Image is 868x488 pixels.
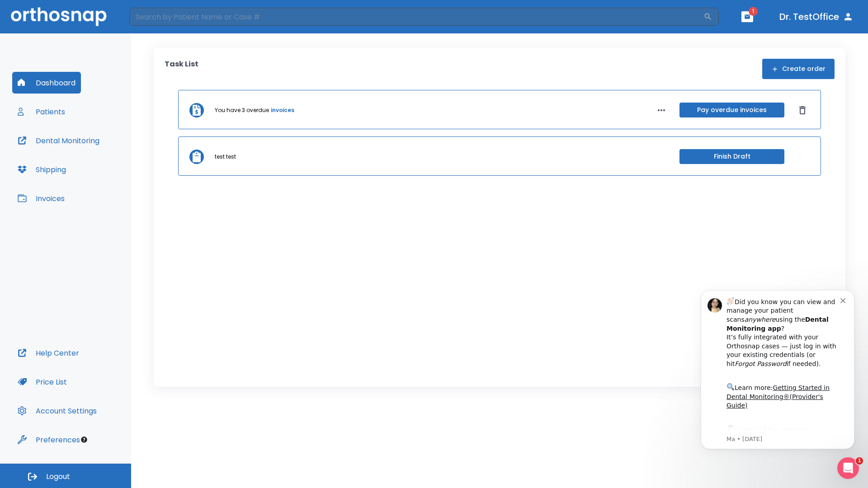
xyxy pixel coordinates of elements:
[12,188,70,209] button: Invoices
[837,457,859,479] iframe: Intercom live chat
[12,130,105,151] button: Dental Monitoring
[215,153,236,161] p: test test
[46,472,70,482] span: Logout
[271,106,294,114] a: invoices
[12,159,71,180] button: Shipping
[12,429,85,450] button: Preferences
[129,8,703,26] input: Search by Patient Name or Case #
[12,342,85,364] button: Help Center
[856,457,863,465] span: 1
[776,9,857,25] button: Dr. TestOffice
[749,7,758,16] span: 1
[12,72,81,94] button: Dashboard
[165,59,198,79] p: Task List
[679,149,784,164] button: Finish Draft
[679,103,784,117] button: Pay overdue invoices
[795,103,810,117] button: Dismiss
[687,279,868,483] iframe: Intercom notifications message
[762,59,835,79] button: Create order
[12,101,71,122] button: Patients
[215,106,269,114] p: You have 3 overdue
[12,400,102,422] button: Account Settings
[12,371,72,393] button: Price List
[80,436,88,444] div: Tooltip anchor
[11,7,107,26] img: Orthosnap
